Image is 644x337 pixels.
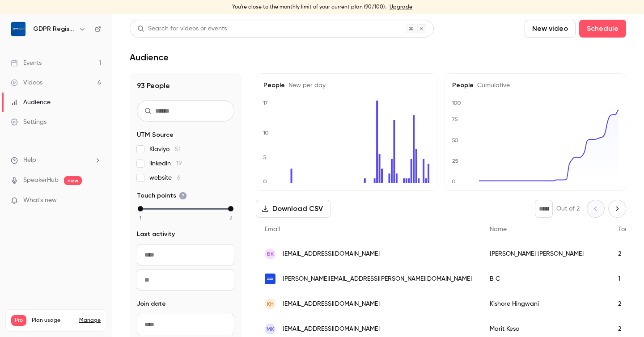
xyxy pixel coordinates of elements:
li: help-dropdown-opener [11,156,101,165]
p: Out of 2 [556,204,580,213]
span: UTM Source [137,131,174,139]
span: Plan usage [32,317,74,324]
a: SpeakerHub [23,176,59,185]
input: From [137,244,234,265]
text: 75 [452,116,458,122]
span: Join date [137,299,166,308]
img: kpmg.com [265,274,275,284]
div: max [228,206,233,211]
text: 5 [263,154,267,160]
div: Kishore Hingwani [481,291,609,316]
span: BK [267,250,274,258]
text: 17 [263,100,268,106]
span: Pro [11,315,26,326]
div: Search for videos or events [137,24,227,34]
span: KH [267,300,274,308]
span: [PERSON_NAME][EMAIL_ADDRESS][PERSON_NAME][DOMAIN_NAME] [283,274,472,284]
div: Audience [11,98,51,107]
a: Manage [79,317,101,324]
h5: People [263,81,430,90]
span: 51 [175,146,181,152]
span: 19 [176,160,182,167]
text: 0 [452,178,456,185]
button: New video [525,20,576,38]
div: min [138,206,143,211]
h1: Audience [130,52,169,63]
span: Touch points [137,191,187,200]
text: 0 [263,178,267,185]
text: 25 [452,158,458,164]
span: Last activity [137,230,175,239]
span: 6 [177,175,181,181]
h6: GDPR Register [33,25,75,34]
span: Klaviyo [149,145,181,154]
text: 10 [263,130,269,136]
span: Help [23,156,36,165]
div: B C [481,266,609,291]
span: Cumulative [474,82,510,88]
div: Events [11,59,42,67]
span: [EMAIL_ADDRESS][DOMAIN_NAME] [283,249,380,259]
span: MK [267,325,274,333]
button: Next page [608,200,626,218]
span: 2 [229,214,233,222]
span: Email [265,226,280,232]
button: Download CSV [256,200,330,218]
div: [PERSON_NAME] [PERSON_NAME] [481,241,609,266]
h5: People [452,81,619,90]
span: 1 [140,214,141,222]
img: GDPR Register [11,22,25,36]
span: [EMAIL_ADDRESS][DOMAIN_NAME] [283,324,380,334]
span: Name [490,226,507,232]
text: 50 [452,137,458,143]
span: What's new [23,196,57,205]
div: Videos [11,78,42,87]
h1: 93 People [137,80,234,91]
span: linkedin [149,159,182,168]
span: new [64,176,82,185]
iframe: Noticeable Trigger [90,197,101,205]
a: Upgrade [390,4,412,11]
input: To [137,269,234,291]
span: website [149,173,181,182]
div: Settings [11,118,47,126]
text: 100 [452,100,461,106]
span: [EMAIL_ADDRESS][DOMAIN_NAME] [283,299,380,309]
input: From [137,314,234,335]
button: Schedule [579,20,626,38]
span: New per day [285,82,326,88]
